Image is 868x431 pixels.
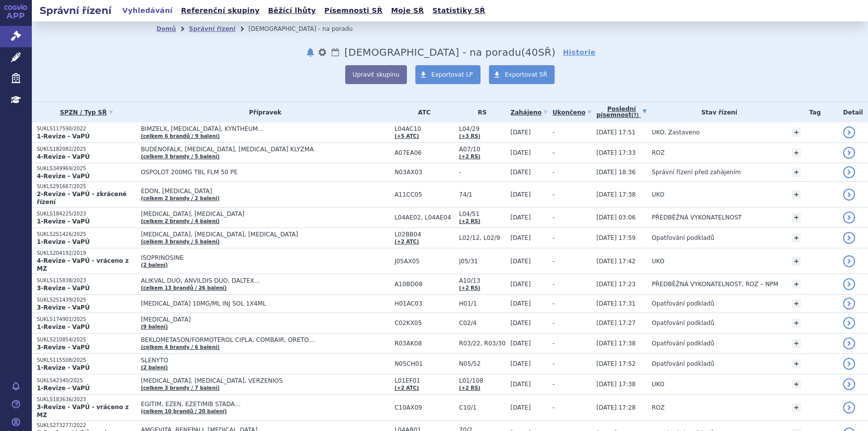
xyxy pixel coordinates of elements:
span: - [553,404,555,411]
strong: 1-Revize - VaPÚ [37,323,90,330]
span: A07EA06 [394,149,454,156]
a: + [792,280,801,289]
a: Exportovat LP [415,65,481,84]
span: [DATE] [510,281,531,288]
a: (+3 RS) [459,133,481,139]
p: SUKLS183636/2023 [37,396,136,403]
span: J05AX05 [394,258,454,265]
span: Opatřování podkladů [652,300,714,307]
a: (+2 RS) [459,385,481,391]
span: [DATE] [510,169,531,176]
p: SUKLS349969/2025 [37,165,136,172]
p: SUKLS273277/2022 [37,422,136,429]
a: + [792,299,801,308]
span: A07/10 [459,146,505,153]
span: [DATE] [510,404,531,411]
a: + [792,233,801,242]
a: + [792,128,801,137]
a: SPZN / Typ SŘ [37,106,136,119]
span: [MEDICAL_DATA], [MEDICAL_DATA], VERZENIOS [141,377,389,384]
button: Upravit skupinu [345,65,407,84]
a: Lhůty [330,46,340,58]
span: [DATE] 17:38 [596,381,636,388]
span: [DATE] 17:27 [596,320,636,326]
strong: 3-Revize - VaPÚ [37,304,90,311]
a: (celkem 10 brandů / 20 balení) [141,409,227,414]
span: N03AX03 [394,169,454,176]
a: Referenční skupiny [178,4,263,17]
span: Správní řízení před zahájením [652,169,741,176]
a: detail [843,278,855,290]
span: L04AE02, L04AE04 [394,214,454,221]
span: SLENYTO [141,357,389,364]
a: (2 balení) [141,365,168,370]
span: - [553,300,555,307]
p: SUKLS251426/2025 [37,231,136,238]
a: detail [843,337,855,349]
span: - [553,258,555,265]
span: H01AC03 [394,300,454,307]
span: C02/4 [459,320,505,326]
a: Správní řízení [189,25,236,32]
span: [DATE] [510,381,531,388]
a: detail [843,189,855,201]
strong: 1-Revize - VaPÚ [37,133,90,140]
span: J05/31 [459,258,505,265]
span: EDON, [MEDICAL_DATA] [141,188,389,195]
a: + [792,168,801,177]
th: Přípravek [136,102,389,122]
span: - [553,360,555,367]
a: Písemnosti SŘ [321,4,386,17]
span: PŘEDBĚŽNÁ VYKONATELNOST, ROZ – NPM [652,281,778,288]
a: detail [843,378,855,390]
p: SUKLS291667/2025 [37,183,136,190]
a: + [792,319,801,327]
span: UKO [652,191,664,198]
a: + [792,190,801,199]
th: RS [454,102,505,122]
span: [DATE] 17:38 [596,191,636,198]
span: [DATE] 17:31 [596,300,636,307]
span: [DATE] [510,129,531,136]
span: PŘEDBĚŽNÁ VYKONATELNOST [652,214,742,221]
span: [DATE] 17:28 [596,404,636,411]
span: [DATE] [510,258,531,265]
a: + [792,380,801,389]
span: - [553,340,555,347]
span: BUDENOFALK, [MEDICAL_DATA], [MEDICAL_DATA] KLYZMA [141,146,389,153]
a: Domů [157,25,176,32]
th: Stav řízení [647,102,787,122]
th: ATC [389,102,454,122]
a: detail [843,147,855,159]
span: EGITIM, EZEN, EZETIMIB STADA… [141,401,389,408]
strong: 1-Revize - VaPÚ [37,385,90,392]
span: [MEDICAL_DATA], [MEDICAL_DATA] [141,211,389,217]
strong: 1-Revize - VaPÚ [37,218,90,225]
a: detail [843,358,855,370]
span: Opatřování podkladů [652,234,714,241]
span: [DATE] 17:23 [596,281,636,288]
span: [DATE] [510,340,531,347]
span: A10BD08 [394,281,454,288]
span: C10/1 [459,404,505,411]
span: [DATE] [510,149,531,156]
th: Detail [838,102,868,122]
span: Exportovat LP [431,71,473,78]
a: detail [843,166,855,178]
span: [MEDICAL_DATA] 10MG/ML INJ SOL 1X4ML [141,300,389,307]
a: (celkem 3 brandy / 5 balení) [141,154,219,159]
span: - [553,129,555,136]
a: + [792,359,801,368]
span: L04/51 [459,211,505,217]
span: OSPOLOT 200MG TBL FLM 50 PE [141,169,389,176]
span: [DATE] [510,234,531,241]
a: detail [843,126,855,138]
span: N05CH01 [394,360,454,367]
span: - [553,320,555,326]
a: detail [843,232,855,244]
span: [MEDICAL_DATA], [MEDICAL_DATA], [MEDICAL_DATA] [141,231,389,238]
span: ROZ [652,149,665,156]
span: [DATE] 17:52 [596,360,636,367]
span: H01/1 [459,300,505,307]
a: Ukončeno [553,106,591,119]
